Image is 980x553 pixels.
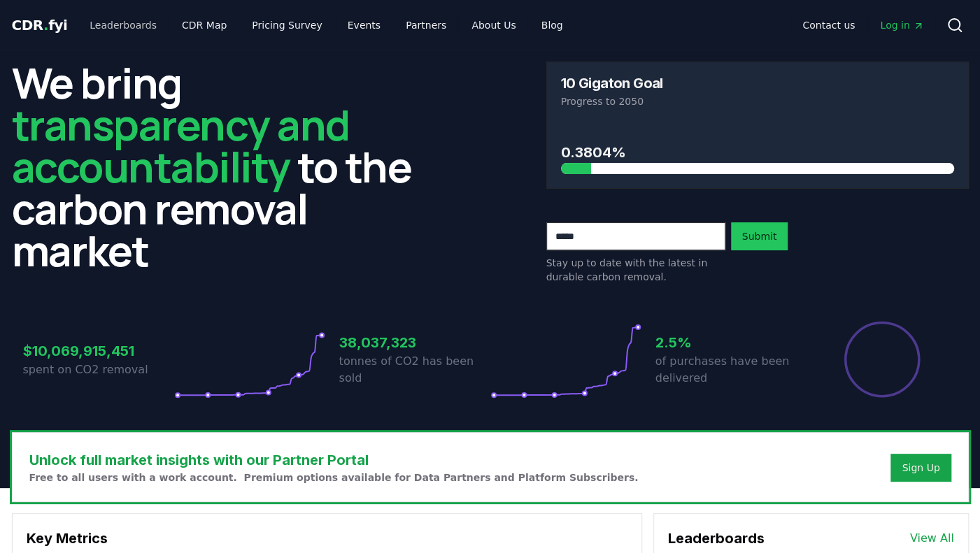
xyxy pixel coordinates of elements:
[791,13,935,38] nav: Main
[78,13,574,38] nav: Main
[339,353,490,387] p: tonnes of CO2 has been sold
[910,530,954,547] a: View All
[561,76,663,90] h3: 10 Gigaton Goal
[731,222,788,250] button: Submit
[29,471,639,484] p: Free to all users with a work account. Premium options available for Data Partners and Platform S...
[902,461,939,475] a: Sign Up
[29,450,639,471] h3: Unlock full market insights with our Partner Portal
[655,332,807,353] h3: 2.5%
[12,96,350,195] span: transparency and accountability
[843,320,921,398] div: Percentage of sales delivered
[880,18,923,32] span: Log in
[23,361,174,378] p: spent on CO2 removal
[27,528,627,549] h3: Key Metrics
[339,332,490,353] h3: 38,037,323
[171,13,238,38] a: CDR Map
[668,528,765,549] h3: Leaderboards
[336,13,392,38] a: Events
[241,13,333,38] a: Pricing Survey
[890,454,951,482] button: Sign Up
[869,13,935,38] a: Log in
[395,13,457,38] a: Partners
[78,13,168,38] a: Leaderboards
[12,15,68,35] a: CDR.fyi
[561,142,954,163] h3: 0.3804%
[546,256,725,284] p: Stay up to date with the latest in durable carbon removal.
[43,17,48,34] span: .
[530,13,574,38] a: Blog
[655,353,807,387] p: of purchases have been delivered
[23,340,174,361] h3: $10,069,915,451
[561,94,954,108] p: Progress to 2050
[12,17,68,34] span: CDR fyi
[12,62,434,271] h2: We bring to the carbon removal market
[460,13,527,38] a: About Us
[791,13,866,38] a: Contact us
